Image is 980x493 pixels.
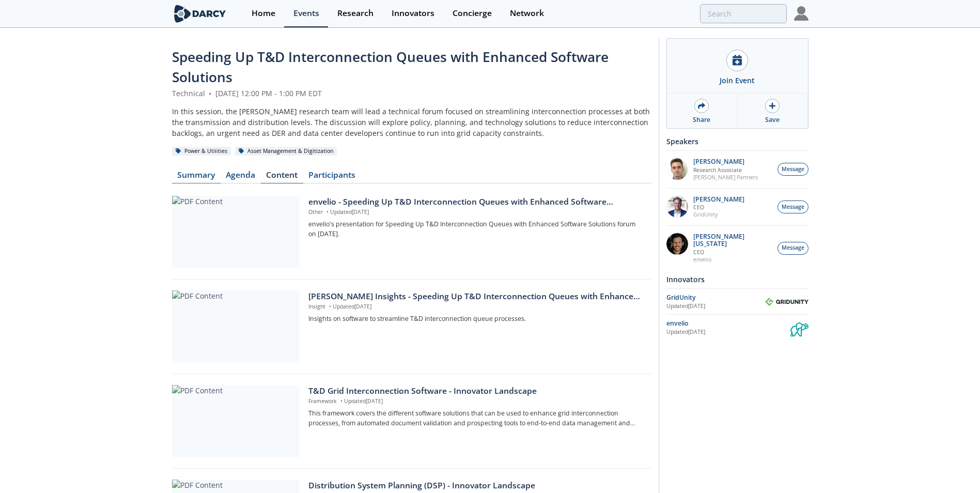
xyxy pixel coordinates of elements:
div: Network [510,9,544,18]
span: Message [782,203,804,211]
div: Updated [DATE] [666,302,765,311]
button: Message [777,163,808,176]
p: Other Updated [DATE] [308,208,644,217]
div: Share [693,115,710,125]
span: Message [782,165,804,174]
img: logo-wide.svg [172,5,228,23]
div: In this session, the [PERSON_NAME] research team will lead a technical forum focused on streamlin... [172,106,651,138]
a: Agenda [221,171,261,183]
a: envelio Updated[DATE] envelio [666,318,808,336]
a: Content [261,171,303,183]
div: Save [765,115,780,125]
p: envelio [693,256,772,263]
span: • [338,397,344,405]
span: Message [782,244,804,252]
p: [PERSON_NAME] [693,158,758,165]
div: Join Event [720,75,755,86]
p: Framework Updated [DATE] [308,397,644,406]
p: Insight Updated [DATE] [308,303,644,311]
p: [PERSON_NAME] Partners [693,174,758,181]
div: Technical [DATE] 12:00 PM - 1:00 PM EDT [172,88,651,99]
p: envelio's presentation for Speeding Up T&D Interconnection Queues with Enhanced Software Solution... [308,220,644,239]
div: envelio [666,319,790,328]
p: [PERSON_NAME] [693,196,744,203]
button: Message [777,242,808,255]
p: Insights on software to streamline T&D interconnection queue processes. [308,314,644,323]
div: Updated [DATE] [666,328,790,336]
p: GridUnity [693,211,744,218]
p: CEO [693,249,772,256]
div: Asset Management & Digitization [235,147,337,156]
a: PDF Content [PERSON_NAME] Insights - Speeding Up T&D Interconnection Queues with Enhanced Softwar... [172,290,651,363]
div: [PERSON_NAME] Insights - Speeding Up T&D Interconnection Queues with Enhanced Software Solutions [308,290,644,303]
span: • [327,303,333,310]
p: This framework covers the different software solutions that can be used to enhance grid interconn... [308,409,644,428]
span: Speeding Up T&D Interconnection Queues with Enhanced Software Solutions [172,48,609,86]
img: d42dc26c-2a28-49ac-afde-9b58c84c0349 [666,196,688,218]
div: Concierge [453,9,492,18]
a: PDF Content T&D Grid Interconnection Software - Innovator Landscape Framework •Updated[DATE] This... [172,385,651,457]
div: Research [337,9,374,18]
p: [PERSON_NAME][US_STATE] [693,233,772,248]
div: Innovators [392,9,434,18]
a: Summary [172,171,221,183]
img: Profile [794,6,808,21]
p: Research Associate [693,166,758,174]
div: GridUnity [666,293,765,302]
p: CEO [693,204,744,211]
img: 1b183925-147f-4a47-82c9-16eeeed5003c [666,233,688,255]
input: Advanced Search [700,4,787,23]
a: GridUnity Updated[DATE] GridUnity [666,292,808,311]
div: Speakers [666,132,808,150]
div: Power & Utilities [172,147,231,156]
div: Distribution System Planning (DSP) - Innovator Landscape [308,480,644,492]
div: Home [252,9,275,18]
button: Message [777,201,808,213]
a: Participants [303,171,361,183]
span: • [324,208,330,215]
img: GridUnity [765,298,808,306]
div: T&D Grid Interconnection Software - Innovator Landscape [308,385,644,397]
a: PDF Content envelio - Speeding Up T&D Interconnection Queues with Enhanced Software Solutions Oth... [172,196,651,268]
div: Innovators [666,270,808,288]
div: envelio - Speeding Up T&D Interconnection Queues with Enhanced Software Solutions [308,196,644,208]
img: envelio [790,318,808,336]
img: f1d2b35d-fddb-4a25-bd87-d4d314a355e9 [666,158,688,180]
div: Events [293,9,319,18]
span: • [207,88,213,98]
